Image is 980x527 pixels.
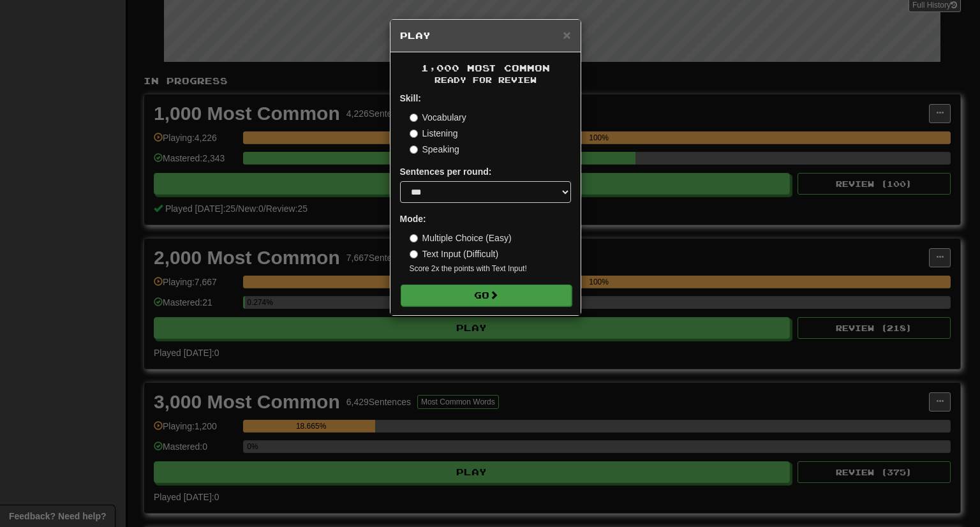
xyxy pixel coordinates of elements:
[410,114,418,122] input: Vocabulary
[410,111,466,124] label: Vocabulary
[401,285,572,306] button: Go
[400,165,492,178] label: Sentences per round:
[410,234,418,242] input: Multiple Choice (Easy)
[410,127,458,140] label: Listening
[421,63,550,73] span: 1,000 Most Common
[410,145,418,154] input: Speaking
[400,75,571,85] small: Ready for Review
[410,143,459,156] label: Speaking
[400,29,571,42] h5: Play
[400,93,421,103] strong: Skill:
[400,214,426,224] strong: Mode:
[563,28,570,41] button: Close
[410,263,571,274] small: Score 2x the points with Text Input !
[563,27,570,42] span: ×
[410,248,499,260] label: Text Input (Difficult)
[410,232,512,244] label: Multiple Choice (Easy)
[410,130,418,138] input: Listening
[410,250,418,258] input: Text Input (Difficult)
